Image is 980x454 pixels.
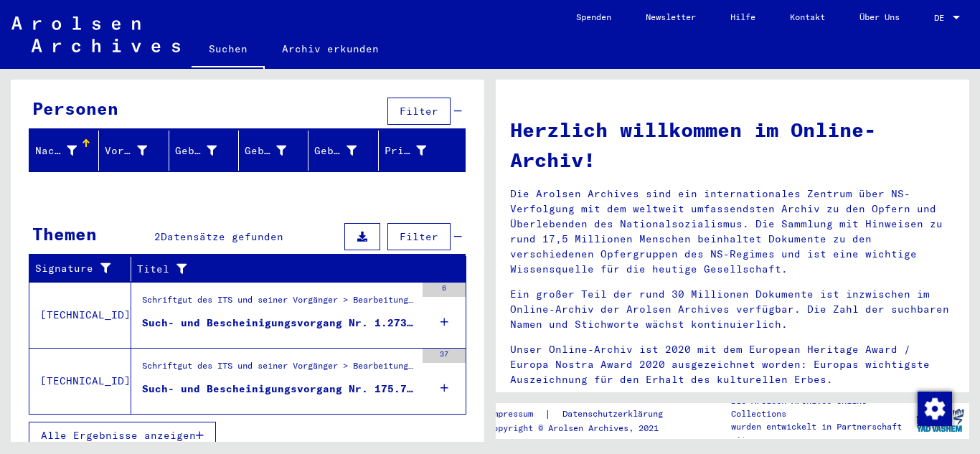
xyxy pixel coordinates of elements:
div: Titel [137,262,430,277]
div: Themen [32,221,97,247]
div: | [488,407,680,422]
img: yv_logo.png [913,402,967,438]
div: Nachname [35,143,77,159]
div: Vorname [105,139,168,162]
p: Unser Online-Archiv ist 2020 mit dem European Heritage Award / Europa Nostra Award 2020 ausgezeic... [510,342,955,387]
div: Prisoner # [385,139,448,162]
button: Filter [387,223,451,250]
div: Zustimmung ändern [917,391,951,425]
mat-header-cell: Geburtsdatum [308,131,378,171]
span: 2 [154,230,161,243]
mat-header-cell: Vorname [99,131,169,171]
h1: Herzlich willkommen im Online-Archiv! [510,115,955,175]
div: Nachname [35,139,98,162]
div: Prisoner # [385,143,426,159]
img: Zustimmung ändern [918,392,952,426]
div: Signature [35,261,113,276]
span: Alle Ergebnisse anzeigen [41,429,196,442]
a: Suchen [192,32,265,69]
div: 37 [423,349,466,363]
span: Datensätze gefunden [161,230,283,243]
p: Copyright © Arolsen Archives, 2021 [488,422,680,435]
div: Geburt‏ [245,139,308,162]
mat-header-cell: Nachname [29,131,99,171]
div: Schriftgut des ITS und seiner Vorgänger > Bearbeitung von Anfragen > Fallbezogene [MEDICAL_DATA] ... [142,293,415,313]
div: Vorname [105,143,146,159]
a: Datenschutzerklärung [551,407,680,422]
mat-header-cell: Prisoner # [379,131,465,171]
mat-header-cell: Geburtsname [169,131,239,171]
div: Geburtsdatum [314,139,377,162]
span: Filter [400,105,438,118]
p: wurden entwickelt in Partnerschaft mit [731,420,910,446]
p: Die Arolsen Archives Online-Collections [731,394,910,420]
p: Ein großer Teil der rund 30 Millionen Dokumente ist inzwischen im Online-Archiv der Arolsen Archi... [510,287,955,332]
div: Such- und Bescheinigungsvorgang Nr. 175.733 für [PERSON_NAME] geboren [DEMOGRAPHIC_DATA] [142,382,415,397]
button: Alle Ergebnisse anzeigen [29,422,216,449]
td: [TECHNICAL_ID] [29,282,131,348]
img: Arolsen_neg.svg [11,16,180,52]
p: Die Arolsen Archives sind ein internationales Zentrum über NS-Verfolgung mit dem weltweit umfasse... [510,186,955,277]
span: DE [934,13,950,23]
td: [TECHNICAL_ID] [29,348,131,414]
mat-header-cell: Geburt‏ [239,131,308,171]
div: Signature [35,257,131,280]
button: Filter [387,98,451,125]
div: Geburtsname [175,143,217,159]
span: Filter [400,230,438,243]
div: Such- und Bescheinigungsvorgang Nr. 1.273.233 für [PERSON_NAME] geboren [DEMOGRAPHIC_DATA] [142,316,415,331]
div: Titel [137,257,448,280]
div: Personen [32,95,118,121]
div: Geburtsdatum [314,143,356,159]
a: Impressum [488,407,545,422]
div: 6 [423,283,466,297]
a: Archiv erkunden [265,32,396,66]
div: Schriftgut des ITS und seiner Vorgänger > Bearbeitung von Anfragen > Fallbezogene [MEDICAL_DATA] ... [142,359,415,379]
div: Geburt‏ [245,143,286,159]
div: Geburtsname [175,139,238,162]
